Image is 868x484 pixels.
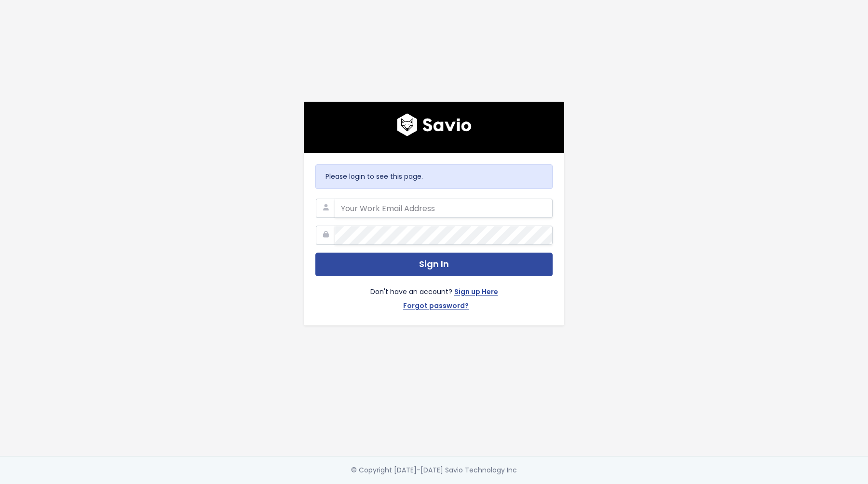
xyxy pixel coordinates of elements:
[454,286,498,300] a: Sign up Here
[397,113,472,136] img: logo600x187.a314fd40982d.png
[351,464,517,476] div: © Copyright [DATE]-[DATE] Savio Technology Inc
[325,171,542,183] p: Please login to see this page.
[335,199,553,218] input: Your Work Email Address
[315,253,553,276] button: Sign In
[403,300,469,314] a: Forgot password?
[315,276,553,314] div: Don't have an account?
